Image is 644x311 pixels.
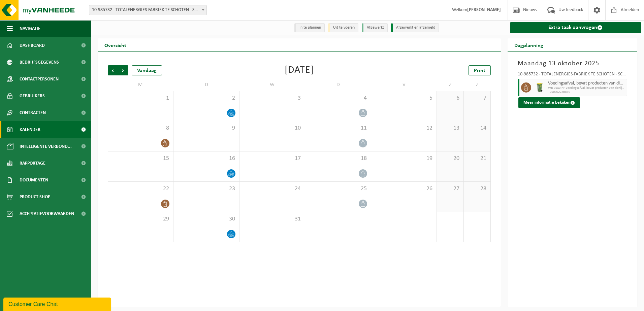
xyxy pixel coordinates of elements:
[108,65,118,75] span: Vorige
[20,104,46,121] span: Contracten
[243,155,301,162] span: 17
[440,185,460,193] span: 27
[177,215,235,223] span: 30
[464,79,491,91] td: Z
[371,79,437,91] td: V
[309,155,367,162] span: 18
[20,188,50,205] span: Product Shop
[3,296,112,311] iframe: chat widget
[375,95,433,102] span: 5
[243,125,301,132] span: 10
[243,95,301,102] span: 3
[111,95,170,102] span: 1
[20,121,40,138] span: Kalender
[467,185,487,193] span: 28
[328,23,358,32] li: Uit te voeren
[535,82,545,93] img: WB-0140-HPE-GN-50
[108,79,173,91] td: M
[111,215,170,223] span: 29
[20,71,59,88] span: Contactpersonen
[508,38,550,51] h2: Dagplanning
[518,59,627,69] h3: Maandag 13 oktober 2025
[375,125,433,132] span: 12
[173,79,239,91] td: D
[111,185,170,193] span: 22
[111,125,170,132] span: 8
[20,37,45,54] span: Dashboard
[177,95,235,102] span: 2
[177,155,235,162] span: 16
[467,155,487,162] span: 21
[20,88,45,104] span: Gebruikers
[294,23,325,32] li: In te plannen
[375,185,433,193] span: 26
[375,155,433,162] span: 19
[518,72,627,79] div: 10-985732 - TOTALENERGIES-FABRIEK TE SCHOTEN - SCHOTEN
[467,125,487,132] span: 14
[20,54,59,71] span: Bedrijfsgegevens
[437,79,464,91] td: Z
[467,95,487,102] span: 7
[309,125,367,132] span: 11
[20,138,72,155] span: Intelligente verbond...
[89,5,206,15] span: 10-985732 - TOTALENERGIES-FABRIEK TE SCHOTEN - SCHOTEN
[20,155,45,172] span: Rapportage
[548,81,625,86] span: Voedingsafval, bevat producten van dierlijke oorsprong, onverpakt, categorie 3
[510,22,642,33] a: Extra taak aanvragen
[362,23,388,32] li: Afgewerkt
[391,23,439,32] li: Afgewerkt en afgemeld
[243,215,301,223] span: 31
[440,155,460,162] span: 20
[118,65,128,75] span: Volgende
[548,86,625,90] span: WB-0140-HP voedingsafval, bevat producten van dierlijke oors
[111,155,170,162] span: 15
[440,95,460,102] span: 6
[239,79,305,91] td: W
[309,95,367,102] span: 4
[20,172,48,188] span: Documenten
[474,68,485,73] span: Print
[177,125,235,132] span: 9
[89,5,207,15] span: 10-985732 - TOTALENERGIES-FABRIEK TE SCHOTEN - SCHOTEN
[305,79,371,91] td: D
[548,90,625,94] span: T250002220861
[469,65,491,75] a: Print
[440,125,460,132] span: 13
[98,38,133,51] h2: Overzicht
[309,185,367,193] span: 25
[467,7,501,12] strong: [PERSON_NAME]
[177,185,235,193] span: 23
[20,20,40,37] span: Navigatie
[20,205,74,222] span: Acceptatievoorwaarden
[132,65,162,75] div: Vandaag
[285,65,314,75] div: [DATE]
[243,185,301,193] span: 24
[518,97,580,108] button: Meer informatie bekijken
